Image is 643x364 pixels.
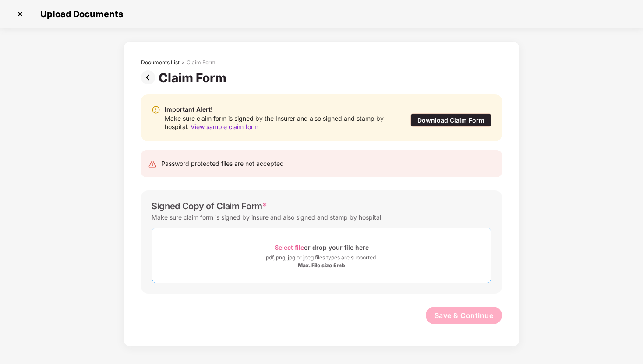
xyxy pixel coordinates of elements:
[141,70,159,84] img: svg+xml;base64,PHN2ZyBpZD0iUHJldi0zMngzMiIgeG1sbnM9Imh0dHA6Ly93d3cudzMub3JnLzIwMDAvc3ZnIiB3aWR0aD...
[152,234,491,276] span: Select fileor drop your file herepdf, png, jpg or jpeg files types are supported.Max. File size 5mb
[152,211,383,223] div: Make sure claim form is signed by insure and also signed and stamp by hospital.
[32,9,127,19] span: Upload Documents
[275,241,369,253] div: or drop your file here
[159,70,230,85] div: Claim Form
[298,262,345,269] div: Max. File size 5mb
[187,59,216,66] div: Claim Form
[152,201,267,211] div: Signed Copy of Claim Form
[266,253,377,262] div: pdf, png, jpg or jpeg files types are supported.
[148,160,157,168] img: svg+xml;base64,PHN2ZyB4bWxucz0iaHR0cDovL3d3dy53My5vcmcvMjAwMC9zdmciIHdpZHRoPSIyNCIgaGVpZ2h0PSIyNC...
[141,59,180,66] div: Documents List
[410,113,491,127] div: Download Claim Form
[161,159,284,168] div: Password protected files are not accepted
[152,105,160,114] img: svg+xml;base64,PHN2ZyBpZD0iV2FybmluZ18tXzIweDIwIiBkYXRhLW5hbWU9Ildhcm5pbmcgLSAyMHgyMCIgeG1sbnM9Im...
[275,244,304,251] span: Select file
[13,7,27,21] img: svg+xml;base64,PHN2ZyBpZD0iQ3Jvc3MtMzJ4MzIiIHhtbG5zPSJodHRwOi8vd3d3LnczLm9yZy8yMDAwL3N2ZyIgd2lkdG...
[165,114,392,131] div: Make sure claim form is signed by the Insurer and also signed and stamp by hospital.
[165,105,392,114] div: Important Alert!
[191,123,258,130] span: View sample claim form
[426,307,502,324] button: Save & Continue
[181,59,185,66] div: >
